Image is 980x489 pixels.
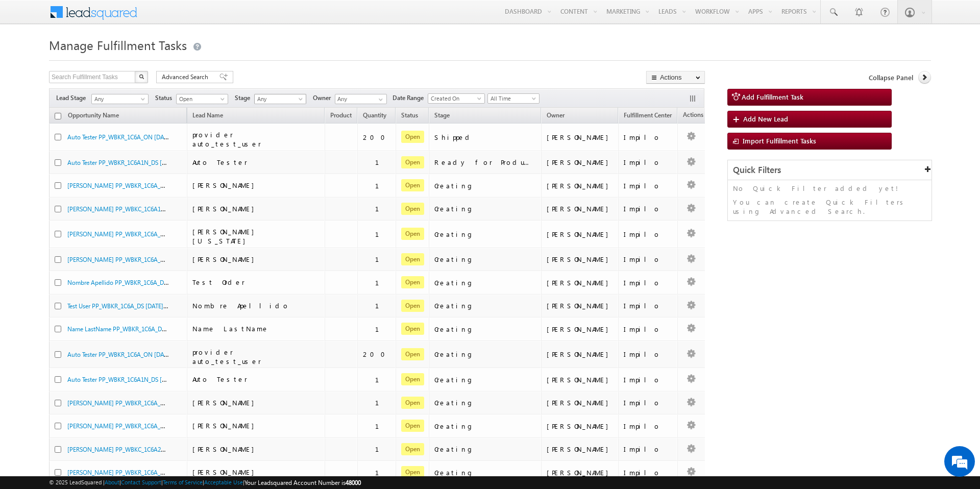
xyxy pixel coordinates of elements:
span: [PERSON_NAME] [192,181,259,189]
div: Impilo [624,204,673,213]
span: Any [92,94,145,104]
span: Nombre Apellido [192,301,289,310]
a: Fulfillment Center [619,110,677,123]
span: provider auto_test_user [192,348,261,365]
div: 1 [375,255,391,264]
span: Auto Tester [192,158,248,166]
a: Auto Tester PP_WBKR_1C6A_ON [DATE] 11:06:37 AM [67,132,206,141]
a: Quantity [358,110,391,123]
span: Advanced Search [162,72,211,82]
span: Open [401,131,424,143]
div: Impilo [624,468,673,477]
div: Impilo [624,278,673,287]
span: Add New Lead [743,114,788,123]
div: 1 [375,325,391,334]
span: All Time [488,94,536,103]
span: [PERSON_NAME] [192,468,259,476]
div: Impilo [624,301,673,310]
div: Creating [434,255,536,264]
div: [PERSON_NAME] [547,350,614,359]
div: [PERSON_NAME] [547,230,614,239]
a: Terms of Service [163,479,203,485]
div: [PERSON_NAME] [547,422,614,431]
div: [PERSON_NAME] [547,278,614,287]
div: 1 [375,204,391,213]
span: Open [401,466,424,478]
span: Open [401,228,424,240]
a: [PERSON_NAME] PP_WBKC_1C6A1M2N_DS_E [DATE] 3:07:56 AM [67,204,240,213]
span: Add Fulfillment Task [742,92,803,101]
span: Owner [547,111,565,119]
span: Name LastName [192,324,269,333]
div: [PERSON_NAME] [547,181,614,190]
span: Product [330,111,352,119]
span: Lead Stage [56,93,90,103]
div: Impilo [624,230,673,239]
div: Impilo [624,325,673,334]
a: Status [396,110,423,123]
span: [PERSON_NAME] [192,445,259,453]
p: You can create Quick Filters using Advanced Search. [733,198,926,216]
a: [PERSON_NAME] PP_WBKR_1C6A_DS [DATE] 7:56:50 PM [67,398,217,407]
div: [PERSON_NAME] [547,204,614,213]
input: Check all records [55,113,61,119]
div: Creating [434,445,536,454]
span: Date Range [393,93,428,103]
a: Name LastName PP_WBKR_1C6A_DS [DATE] 8:23:51 PM [67,324,215,333]
div: [PERSON_NAME] [547,133,614,142]
span: Open [401,179,424,191]
div: [PERSON_NAME] [547,301,614,310]
span: © 2025 LeadSquared | | | | | [49,478,361,487]
span: provider auto_test_user [192,130,261,148]
span: Stage [235,93,254,103]
div: Impilo [624,255,673,264]
div: [PERSON_NAME] [547,375,614,384]
span: Open [401,156,424,168]
div: Creating [434,204,536,213]
a: Opportunity Name [63,110,124,123]
span: [PERSON_NAME] [192,421,259,430]
div: [PERSON_NAME] [547,445,614,454]
div: Shipped [434,133,536,142]
span: Stage [434,111,450,119]
p: No Quick Filter added yet! [733,184,926,193]
span: Lead Name [187,110,228,123]
a: Open [176,94,228,104]
span: Open [401,300,424,312]
div: Quick Filters [728,160,932,180]
a: [PERSON_NAME] PP_WBKR_1C6A_DS [DATE] 8:35:13 PM [67,255,217,263]
div: 1 [375,301,391,310]
span: Open [401,443,424,455]
div: 1 [375,375,391,384]
div: Impilo [624,375,673,384]
a: Auto Tester PP_WBKR_1C6A1N_DS [DATE] 8:11:03 PM [67,375,208,383]
span: [PERSON_NAME] [192,255,259,263]
span: Import Fulfillment Tasks [743,136,816,145]
div: Creating [434,301,536,310]
div: 1 [375,158,391,167]
div: 200 [363,133,391,142]
span: Open [401,348,424,360]
div: Ready for Production [434,158,536,167]
div: [PERSON_NAME] [547,158,614,167]
div: [PERSON_NAME] [547,398,614,407]
div: 1 [375,468,391,477]
a: Any [254,94,306,104]
div: 200 [363,350,391,359]
div: Creating [434,468,536,477]
div: 1 [375,398,391,407]
a: Show All Items [373,94,386,105]
span: Status [155,93,176,103]
span: Open [401,397,424,409]
span: Any [255,94,303,104]
span: Open [401,323,424,335]
div: Creating [434,230,536,239]
a: About [105,479,119,485]
div: [PERSON_NAME] [547,468,614,477]
div: Creating [434,422,536,431]
span: [PERSON_NAME][US_STATE] [192,227,259,245]
a: Acceptable Use [204,479,243,485]
span: Quantity [363,111,386,119]
a: Auto Tester PP_WBKR_1C6A1N_DS [DATE] 11:06:37 AM [67,158,212,166]
div: Impilo [624,445,673,454]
